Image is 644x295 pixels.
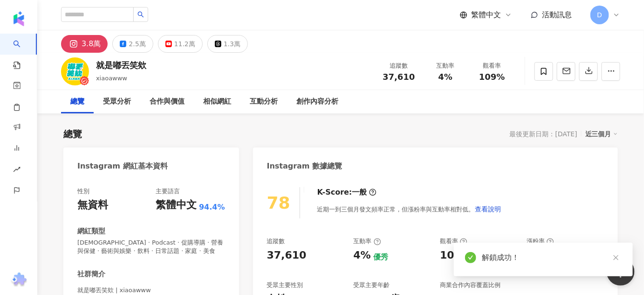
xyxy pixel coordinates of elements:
span: 94.4% [199,202,225,212]
a: search [13,34,32,70]
span: 109% [479,72,505,82]
div: 就是嘟丟笑欸 [96,59,146,71]
div: 受眾主要性別 [267,281,303,289]
img: KOL Avatar [61,57,89,85]
div: 合作與價值 [150,96,185,107]
button: 2.5萬 [112,35,153,53]
div: 受眾主要年齡 [353,281,390,289]
div: 追蹤數 [381,61,417,70]
div: 互動率 [428,61,463,70]
div: 37,610 [267,248,307,263]
div: 觀看率 [474,61,510,70]
div: 無資料 [77,198,108,212]
div: 2.5萬 [129,37,145,50]
div: 11.2萬 [174,37,195,50]
div: Instagram 網紅基本資料 [77,161,168,171]
div: 總覽 [70,96,84,107]
span: xiaoawww [96,75,127,82]
div: 性別 [77,187,89,196]
div: 3.8萬 [82,37,101,50]
div: 繁體中文 [156,198,197,212]
span: 37,610 [383,72,415,82]
span: 就是嘟丟笑欸 | xiaoawww [77,286,225,295]
div: 相似網紅 [203,96,231,107]
img: logo icon [11,11,26,26]
span: 查看說明 [475,205,501,213]
div: 近期一到三個月發文頻率正常，但漲粉率與互動率相對低。 [317,200,502,218]
div: 解鎖成功！ [482,252,622,263]
div: 1.3萬 [224,37,240,50]
span: [DEMOGRAPHIC_DATA] · Podcast · 促購導購 · 營養與保健 · 藝術與娛樂 · 飲料 · 日常話題 · 家庭 · 美食 [77,239,225,255]
div: 109% [440,248,472,263]
button: 查看說明 [475,200,502,218]
div: 總覽 [63,127,82,140]
button: 3.8萬 [61,35,108,53]
span: check-circle [465,252,476,263]
div: 受眾分析 [103,96,131,107]
div: 近三個月 [585,128,618,140]
button: 1.3萬 [207,35,248,53]
div: 主要語言 [156,187,180,196]
div: Instagram 數據總覽 [267,161,343,171]
div: 4% [353,248,370,263]
div: 社群簡介 [77,269,105,279]
div: 78 [267,193,290,212]
span: 繁體中文 [471,10,501,20]
div: 互動率 [353,237,381,246]
span: close [613,254,619,261]
span: 活動訊息 [542,10,572,19]
div: 追蹤數 [267,237,285,246]
div: 漲粉率 [527,237,554,246]
div: 優秀 [373,252,388,262]
div: K-Score : [317,187,377,197]
span: 4% [438,72,453,82]
div: 網紅類型 [77,226,105,236]
div: 一般 [352,187,367,197]
button: 11.2萬 [158,35,203,53]
div: 商業合作內容覆蓋比例 [440,281,500,289]
span: D [597,10,603,20]
div: 創作內容分析 [296,96,338,107]
span: search [137,11,144,18]
div: 最後更新日期：[DATE] [510,130,577,138]
img: chrome extension [10,273,28,288]
span: rise [13,160,21,181]
div: 觀看率 [440,237,467,246]
div: 互動分析 [250,96,278,107]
